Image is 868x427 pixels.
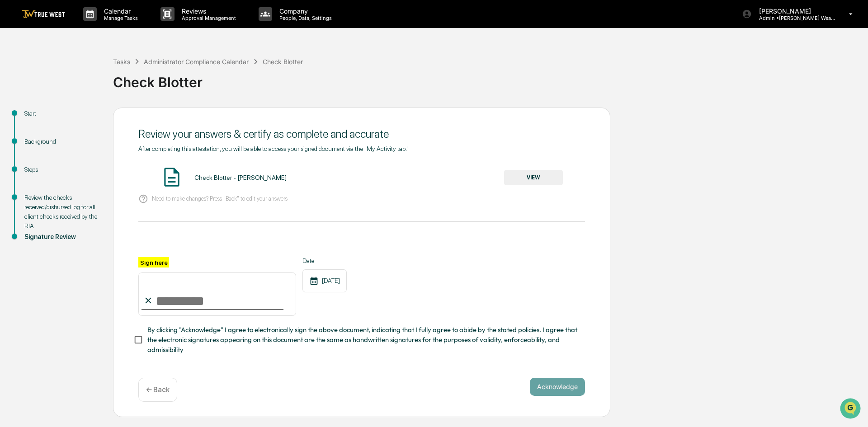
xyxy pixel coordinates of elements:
[152,195,288,202] p: Need to make changes? Press "Back" to edit your answers
[97,15,142,21] p: Manage Tasks
[138,145,409,152] span: After completing this attestation, you will be able to access your signed document via the "My Ac...
[113,58,130,66] div: Tasks
[194,174,287,181] div: Check Blotter - [PERSON_NAME]
[24,109,99,118] div: Start
[272,15,336,21] p: People, Data, Settings
[31,69,148,78] div: Start new chat
[22,10,65,19] img: logo
[90,153,109,160] span: Pylon
[175,7,241,15] p: Reviews
[272,7,336,15] p: Company
[138,127,585,141] div: Review your answers & certify as complete and accurate
[24,165,99,174] div: Steps
[62,110,116,127] a: 🗄️Attestations
[75,114,112,123] span: Attestations
[113,67,863,90] div: Check Blotter
[263,58,303,66] div: Check Blotter
[839,397,863,422] iframe: Open customer support
[752,15,836,21] p: Admin • [PERSON_NAME] Wealth Management
[64,153,109,160] a: Powered byPylon
[138,257,169,267] label: Sign here
[18,114,58,123] span: Preclearance
[24,232,99,242] div: Signature Review
[9,19,165,33] p: How can we help?
[530,378,585,396] button: Acknowledge
[9,132,16,139] div: 🔎
[66,115,73,122] div: 🗄️
[752,7,836,15] p: [PERSON_NAME]
[302,257,347,264] label: Date
[9,69,25,85] img: 1746055101610-c473b297-6a78-478c-a979-82029cc54cd1
[144,58,249,66] div: Administrator Compliance Calendar
[147,325,578,355] span: By clicking "Acknowledge" I agree to electronically sign the above document, indicating that I fu...
[160,166,183,188] img: Document Icon
[146,385,170,394] p: ← Back
[175,15,241,21] p: Approval Management
[5,127,61,144] a: 🔎Data Lookup
[24,193,99,231] div: Review the checks received/disbursed log for all client checks received by the RIA
[504,170,563,185] button: VIEW
[302,269,347,292] div: [DATE]
[9,115,16,122] div: 🖐️
[97,7,142,15] p: Calendar
[18,131,57,140] span: Data Lookup
[154,72,165,83] button: Start new chat
[5,110,62,127] a: 🖐️Preclearance
[31,78,114,85] div: We're available if you need us!
[24,137,99,146] div: Background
